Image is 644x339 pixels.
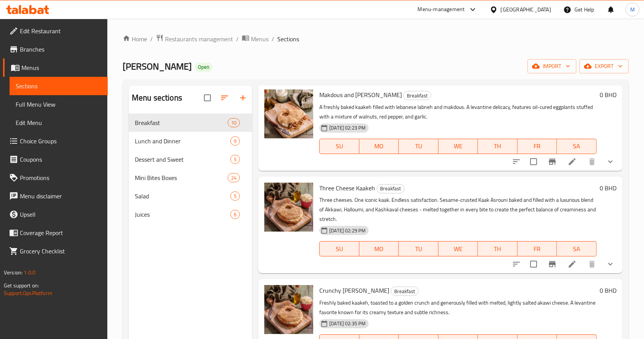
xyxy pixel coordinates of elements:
[439,241,478,256] button: WE
[534,62,570,71] span: import
[583,255,601,273] button: delete
[399,241,439,256] button: TU
[586,62,623,71] span: export
[20,228,102,237] span: Coverage Report
[606,157,615,166] svg: Show Choices
[518,241,557,256] button: FR
[264,89,313,138] img: Makdous and Labneh Kaakeh
[135,136,230,146] span: Lunch and Dinner
[478,241,518,256] button: TH
[319,89,402,101] span: Makdous and [PERSON_NAME]
[439,139,478,154] button: WE
[20,210,102,219] span: Upsell
[3,132,108,150] a: Choice Groups
[418,5,465,14] div: Menu-management
[150,34,153,44] li: /
[557,139,597,154] button: SA
[543,152,561,171] button: Branch-specific-item
[377,184,405,193] div: Breakfast
[362,243,396,255] span: MO
[230,210,240,219] div: items
[606,260,615,269] svg: Show Choices
[20,136,102,146] span: Choice Groups
[568,157,577,166] a: Edit menu item
[521,141,554,152] span: FR
[319,285,389,296] span: Crunchy [PERSON_NAME]
[4,268,23,277] span: Version:
[228,119,239,127] span: 10
[402,243,435,255] span: TU
[377,184,404,193] span: Breakfast
[20,247,102,256] span: Grocery Checklist
[521,243,554,255] span: FR
[526,154,542,170] span: Select to update
[10,77,108,95] a: Sections
[20,173,102,182] span: Promotions
[600,89,616,100] h6: 0 BHD
[362,141,396,152] span: MO
[165,34,233,44] span: Restaurants management
[156,34,233,44] a: Restaurants management
[135,155,230,164] span: Dessert and Sweet
[264,183,313,232] img: Three Cheese Kaakeh
[507,152,526,171] button: sort-choices
[568,260,577,269] a: Edit menu item
[135,173,228,182] div: Mini Bites Boxes
[481,243,515,255] span: TH
[21,63,102,72] span: Menus
[3,169,108,187] a: Promotions
[560,141,594,152] span: SA
[123,34,147,44] a: Home
[359,139,399,154] button: MO
[231,138,239,145] span: 9
[560,243,594,255] span: SA
[228,173,240,182] div: items
[518,139,557,154] button: FR
[442,141,475,152] span: WE
[231,211,239,218] span: 6
[3,40,108,58] a: Branches
[3,224,108,242] a: Coverage Report
[319,298,597,317] p: Freshly baked kaakeh, toasted to a golden crunch and generously filled with melted, lightly salte...
[215,89,234,107] span: Sort sections
[579,59,629,73] button: export
[16,118,102,127] span: Edit Menu
[230,155,240,164] div: items
[478,139,518,154] button: TH
[4,288,52,298] a: Support.OpsPlatform
[135,118,228,127] span: Breakfast
[228,118,240,127] div: items
[630,5,635,14] span: M
[135,191,230,201] span: Salad
[403,91,431,100] div: Breakfast
[199,90,215,106] span: Select all sections
[391,287,418,296] span: Breakfast
[359,241,399,256] button: MO
[3,22,108,40] a: Edit Restaurant
[583,152,601,171] button: delete
[404,91,431,100] span: Breakfast
[10,95,108,114] a: Full Menu View
[24,268,36,277] span: 1.0.0
[3,242,108,260] a: Grocery Checklist
[228,174,239,182] span: 24
[600,183,616,193] h6: 0 BHD
[4,281,39,290] span: Get support on:
[16,81,102,91] span: Sections
[242,34,269,44] a: Menus
[135,210,230,219] span: Juices
[129,187,252,205] div: Salad5
[231,193,239,200] span: 5
[10,114,108,132] a: Edit Menu
[123,34,629,44] nav: breadcrumb
[264,285,313,334] img: Crunchy Akawi Kaakeh
[326,320,369,327] span: [DATE] 02:35 PM
[557,241,597,256] button: SA
[231,156,239,163] span: 5
[319,139,359,154] button: SU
